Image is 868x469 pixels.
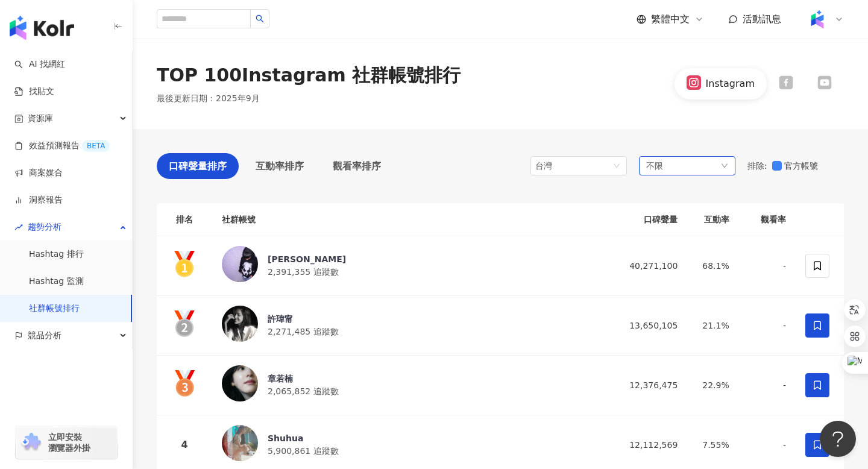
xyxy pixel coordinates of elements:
th: 口碑聲量 [615,203,687,236]
span: 資源庫 [28,105,53,132]
div: Shuhua [268,432,339,444]
a: 找貼文 [14,86,54,98]
span: 趨勢分析 [28,213,61,241]
img: chrome extension [19,433,43,452]
a: KOL Avatar[PERSON_NAME]2,391,355 追蹤數 [222,246,605,286]
th: 觀看率 [739,203,796,236]
a: KOL Avatar章若楠2,065,852 追蹤數 [222,365,605,405]
a: Hashtag 監測 [29,275,84,288]
div: 4 [166,437,203,452]
th: 互動率 [687,203,738,236]
div: 68.1% [697,259,729,272]
img: KOL Avatar [222,306,258,342]
span: 口碑聲量排序 [169,159,227,174]
span: 繁體中文 [651,13,690,26]
th: 社群帳號 [212,203,615,236]
div: TOP 100 Instagram 社群帳號排行 [157,63,461,88]
img: Kolr%20app%20icon%20%281%29.png [806,8,829,31]
div: 台灣 [535,157,574,175]
span: 官方帳號 [782,159,823,172]
div: [PERSON_NAME] [268,253,346,265]
p: 最後更新日期 ： 2025年9月 [157,93,260,105]
span: 活動訊息 [743,13,781,25]
span: 排除 : [747,161,767,171]
img: KOL Avatar [222,425,258,461]
a: chrome extension立即安裝 瀏覽器外掛 [16,426,117,459]
div: 22.9% [697,379,729,392]
a: KOL AvatarShuhua5,900,861 追蹤數 [222,425,605,465]
span: 不限 [646,159,663,172]
span: search [256,14,264,23]
iframe: Help Scout Beacon - Open [820,421,856,457]
a: 社群帳號排行 [29,303,80,315]
span: down [721,162,728,169]
img: logo [10,16,74,40]
a: KOL Avatar許瑋甯2,271,485 追蹤數 [222,306,605,345]
div: Instagram [706,77,755,90]
div: 12,112,569 [624,438,678,452]
span: 競品分析 [28,322,61,349]
span: 2,065,852 追蹤數 [268,386,339,396]
span: 觀看率排序 [333,159,381,174]
div: 12,376,475 [624,379,678,392]
img: KOL Avatar [222,365,258,401]
div: 許瑋甯 [268,313,339,325]
img: KOL Avatar [222,246,258,282]
span: rise [14,223,23,231]
div: 章若楠 [268,373,339,385]
a: 洞察報告 [14,194,63,206]
td: - [739,296,796,356]
a: 商案媒合 [14,167,63,179]
span: 立即安裝 瀏覽器外掛 [48,432,90,453]
span: 5,900,861 追蹤數 [268,446,339,456]
div: 21.1% [697,319,729,332]
a: searchAI 找網紅 [14,58,65,71]
th: 排名 [157,203,212,236]
span: 2,271,485 追蹤數 [268,327,339,336]
a: 效益預測報告BETA [14,140,110,152]
span: 互動率排序 [256,159,304,174]
td: - [739,236,796,296]
a: Hashtag 排行 [29,248,84,260]
span: 2,391,355 追蹤數 [268,267,339,277]
td: - [739,356,796,415]
div: 13,650,105 [624,319,678,332]
div: 40,271,100 [624,259,678,272]
div: 7.55% [697,438,729,452]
